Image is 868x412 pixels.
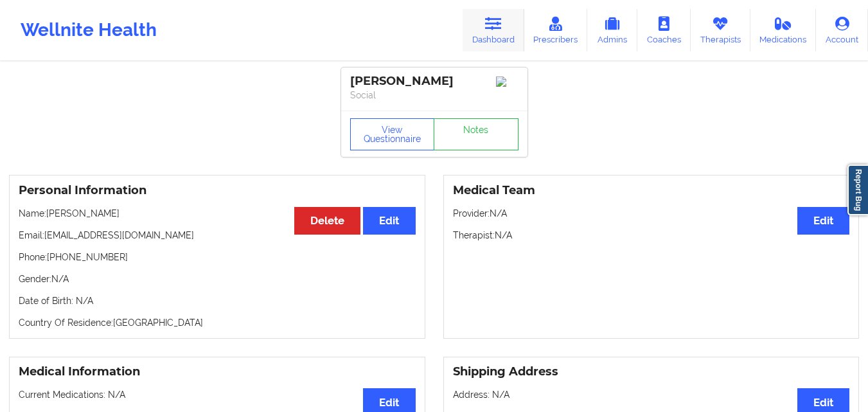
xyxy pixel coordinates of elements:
[19,273,416,285] p: Gender: N/A
[453,364,850,379] h3: Shipping Address
[350,89,518,102] p: Social
[797,207,849,235] button: Edit
[750,9,817,51] a: Medications
[847,165,868,215] a: Report Bug
[19,229,416,242] p: Email: [EMAIL_ADDRESS][DOMAIN_NAME]
[294,207,360,235] button: Delete
[691,9,750,51] a: Therapists
[19,183,416,198] h3: Personal Information
[350,118,435,150] button: View Questionnaire
[19,316,416,329] p: Country Of Residence: [GEOGRAPHIC_DATA]
[19,364,416,379] h3: Medical Information
[434,118,518,150] a: Notes
[453,183,850,198] h3: Medical Team
[453,207,850,220] p: Provider: N/A
[350,74,518,89] div: [PERSON_NAME]
[19,207,416,220] p: Name: [PERSON_NAME]
[453,229,850,242] p: Therapist: N/A
[463,9,524,51] a: Dashboard
[816,9,868,51] a: Account
[19,251,416,264] p: Phone: [PHONE_NUMBER]
[524,9,588,51] a: Prescribers
[453,388,850,401] p: Address: N/A
[19,294,416,307] p: Date of Birth: N/A
[637,9,691,51] a: Coaches
[363,207,415,235] button: Edit
[19,388,416,401] p: Current Medications: N/A
[587,9,637,51] a: Admins
[496,76,518,87] img: Image%2Fplaceholer-image.png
